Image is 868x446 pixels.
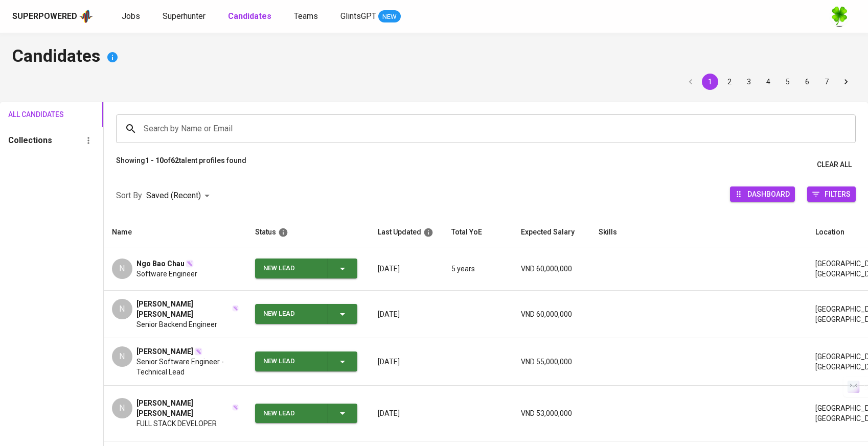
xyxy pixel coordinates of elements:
img: magic_wand.svg [232,404,239,411]
th: Status [247,218,370,247]
a: Teams [294,10,320,23]
span: Senior Backend Engineer [136,319,217,330]
a: Superpoweredapp logo [12,9,93,24]
b: 62 [171,156,179,165]
button: Go to page 3 [741,74,757,90]
button: Dashboard [730,186,795,202]
p: Sort By [116,190,142,202]
p: 5 years [451,264,505,274]
h4: Candidates [12,45,856,69]
button: Go to page 4 [760,74,776,90]
div: N [112,398,132,418]
nav: pagination navigation [681,74,856,90]
span: Dashboard [747,187,790,201]
span: Superhunter [163,11,205,21]
img: f9493b8c-82b8-4f41-8722-f5d69bb1b761.jpg [829,6,850,27]
b: 1 - 10 [145,156,164,165]
span: Jobs [122,11,140,21]
span: Software Engineer [136,269,197,279]
img: magic_wand.svg [232,305,239,312]
span: Clear All [817,158,852,171]
button: Go to next page [838,74,854,90]
button: New Lead [255,404,357,424]
p: VND 60,000,000 [521,264,582,274]
button: New Lead [255,259,357,278]
p: [DATE] [378,309,435,319]
th: Name [104,218,247,247]
div: N [112,259,132,279]
p: Saved (Recent) [146,190,201,202]
th: Skills [590,218,807,247]
span: Ngo Bao Chau [136,259,185,269]
img: magic_wand.svg [186,260,194,268]
a: Candidates [228,10,273,23]
span: GlintsGPT [340,11,376,21]
button: page 1 [702,74,718,90]
div: New Lead [263,404,319,424]
p: VND 53,000,000 [521,408,582,418]
img: app logo [79,9,93,24]
a: Jobs [122,10,142,23]
p: Showing of talent profiles found [116,155,246,174]
button: Go to page 6 [799,74,815,90]
p: [DATE] [378,408,435,418]
span: Teams [294,11,318,21]
a: GlintsGPT NEW [340,10,401,23]
p: VND 60,000,000 [521,309,582,319]
th: Total YoE [443,218,513,247]
th: Last Updated [370,218,443,247]
span: Filters [825,187,851,201]
span: [PERSON_NAME] [136,346,193,357]
th: Expected Salary [513,218,590,247]
span: Senior Software Engineer - Technical Lead [136,357,239,377]
img: magic_wand.svg [194,347,202,356]
div: New Lead [263,351,319,371]
button: Go to page 7 [818,74,835,90]
p: [DATE] [378,264,435,274]
div: New Lead [263,304,319,324]
button: Go to page 2 [721,74,738,90]
p: VND 55,000,000 [521,357,582,367]
span: NEW [378,12,401,22]
button: Filters [807,186,856,202]
button: Go to page 5 [780,74,796,90]
div: New Lead [263,259,319,278]
span: All Candidates [8,108,50,121]
div: Superpowered [12,11,77,22]
a: Superhunter [163,10,208,23]
div: Saved (Recent) [146,186,213,205]
button: New Lead [255,304,357,324]
div: N [112,346,132,367]
h6: Collections [8,133,52,148]
button: New Lead [255,351,357,371]
span: FULL STACK DEVELOPER [136,418,217,429]
span: [PERSON_NAME] [PERSON_NAME] [136,299,231,319]
p: [DATE] [378,357,435,367]
span: [PERSON_NAME] [PERSON_NAME] [136,398,231,418]
button: Clear All [813,155,856,174]
b: Candidates [228,11,271,21]
div: N [112,299,132,319]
